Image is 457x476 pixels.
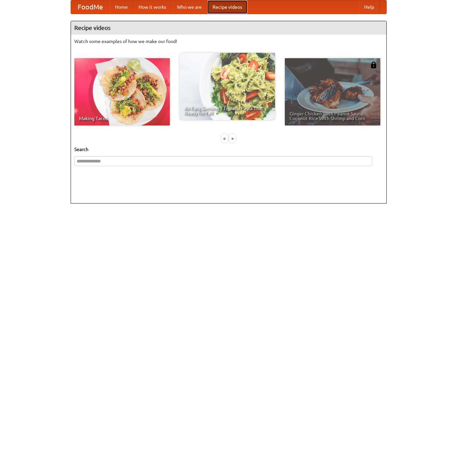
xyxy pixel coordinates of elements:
a: Help [359,0,380,14]
div: « [222,134,228,143]
p: Watch some examples of how we make our food! [74,38,383,45]
span: Making Tacos [79,116,165,121]
h4: Recipe videos [71,21,386,35]
a: Home [110,0,133,14]
a: How it works [133,0,172,14]
a: FoodMe [71,0,110,14]
a: An Easy, Summery Tomato Pasta That's Ready for Fall [180,53,275,120]
img: 483408.png [370,62,377,68]
span: An Easy, Summery Tomato Pasta That's Ready for Fall [184,106,270,115]
a: Making Tacos [74,58,170,125]
h5: Search [74,146,383,153]
a: Recipe videos [207,0,247,14]
div: » [229,134,235,143]
a: Who we are [172,0,207,14]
